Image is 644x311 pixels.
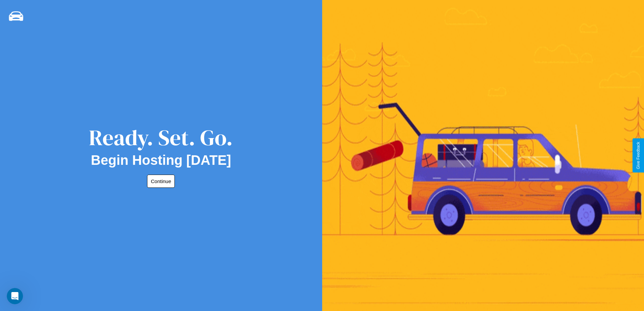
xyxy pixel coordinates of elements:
div: Ready. Set. Go. [89,123,233,153]
div: Give Feedback [636,142,641,169]
h2: Begin Hosting [DATE] [91,153,231,168]
button: Continue [147,175,175,188]
iframe: Intercom live chat [7,288,23,304]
